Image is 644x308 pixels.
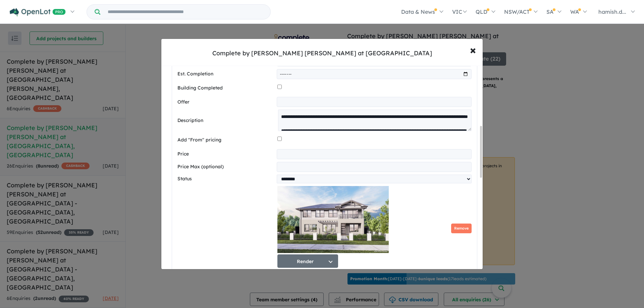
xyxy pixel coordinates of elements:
span: × [470,43,476,57]
label: Status [177,175,274,183]
button: Render [277,254,338,268]
label: Offer [177,98,274,106]
label: Description [177,117,275,125]
div: Complete by [PERSON_NAME] [PERSON_NAME] at [GEOGRAPHIC_DATA] [212,49,432,58]
img: Complete by McDonald Jones at Elara - Marsden Park - Lot 7058 Render [277,186,389,253]
label: Add "From" pricing [177,136,275,144]
span: hamish.d... [598,8,626,15]
label: Price [177,150,274,158]
img: Openlot PRO Logo White [10,8,66,16]
label: Building Completed [177,84,275,92]
input: Try estate name, suburb, builder or developer [102,5,269,19]
label: Price Max (optional) [177,163,274,171]
button: Remove [451,224,472,233]
label: Est. Completion [177,70,274,78]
